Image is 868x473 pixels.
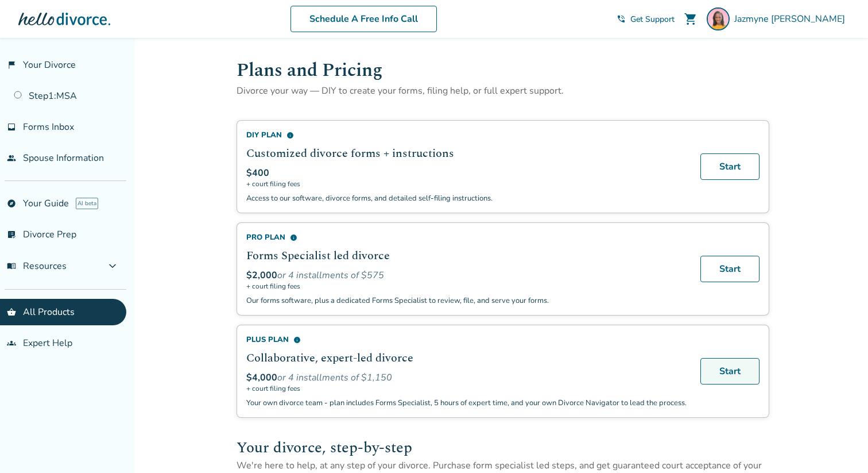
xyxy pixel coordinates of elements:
span: + court filing fees [246,179,687,189]
p: Our forms software, plus a dedicated Forms Specialist to review, file, and serve your forms. [246,295,687,306]
span: groups [7,339,16,348]
a: phone_in_talkGet Support [617,14,675,25]
span: + court filing fees [246,384,687,393]
span: shopping_cart [684,12,697,26]
span: info [290,234,297,241]
span: info [286,132,294,139]
span: $2,000 [246,269,277,282]
h2: Collaborative, expert-led divorce [246,349,687,367]
span: info [293,336,301,344]
span: Get Support [630,14,675,25]
a: Start [700,256,759,282]
a: Start [700,358,759,384]
span: list_alt_check [7,230,16,239]
span: inbox [7,122,16,132]
div: Plus Plan [246,334,687,345]
span: Jazmyne [PERSON_NAME] [734,13,850,25]
div: Pro Plan [246,232,687,243]
span: menu_book [7,262,16,271]
span: + court filing fees [246,282,687,291]
span: flag_2 [7,60,16,70]
h2: Customized divorce forms + instructions [246,145,687,162]
span: shopping_basket [7,307,16,317]
span: people [7,153,16,163]
span: $400 [246,167,269,179]
h1: Plans and Pricing [237,56,769,84]
p: Your own divorce team - plan includes Forms Specialist, 5 hours of expert time, and your own Divo... [246,398,687,408]
span: AI beta [76,198,98,209]
p: Divorce your way — DIY to create your forms, filing help, or full expert support. [237,84,769,97]
h2: Forms Specialist led divorce [246,247,687,264]
span: explore [7,199,16,208]
span: $4,000 [246,371,277,384]
a: Schedule A Free Info Call [290,6,437,32]
span: Resources [7,260,67,272]
div: DIY Plan [246,130,687,140]
span: phone_in_talk [617,14,626,24]
img: Jazmyne Williams [707,7,730,30]
span: expand_more [106,259,119,273]
div: or 4 installments of $1,150 [246,371,687,384]
span: Forms Inbox [23,121,74,133]
h2: Your divorce, step-by-step [237,436,769,459]
div: or 4 installments of $575 [246,269,687,282]
iframe: Chat Widget [811,418,868,473]
a: Start [700,153,759,180]
p: Access to our software, divorce forms, and detailed self-filing instructions. [246,193,687,203]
